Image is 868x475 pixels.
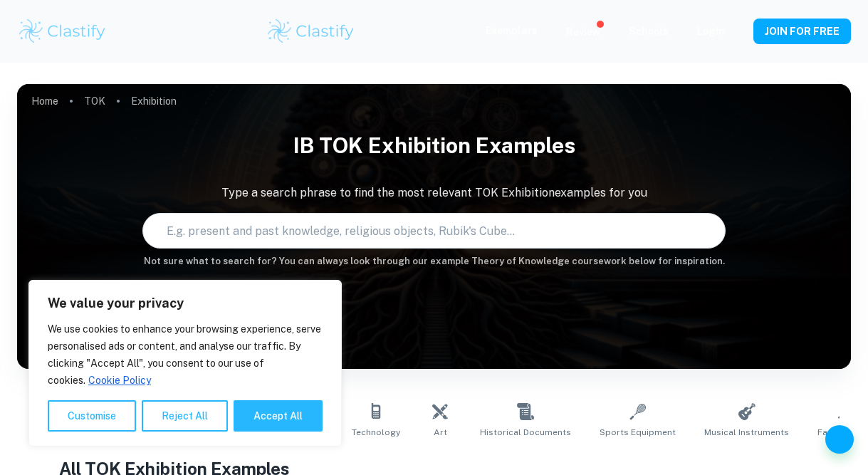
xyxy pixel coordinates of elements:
[825,425,854,454] button: Help and Feedback
[629,26,669,37] a: Schools
[131,93,177,109] p: Exhibition
[352,426,400,439] span: Technology
[88,374,152,387] a: Cookie Policy
[753,19,851,44] button: JOIN FOR FREE
[704,426,789,439] span: Musical Instruments
[600,426,676,439] span: Sports Equipment
[17,17,108,46] img: Clastify logo
[234,400,323,432] button: Accept All
[17,184,851,202] p: Type a search phrase to find the most relevant TOK Exhibition examples for you
[28,280,342,447] div: We value your privacy
[142,400,228,432] button: Reject All
[566,24,600,40] p: Review
[486,23,538,38] p: Exemplars
[143,211,699,251] input: E.g. present and past knowledge, religious objects, Rubik's Cube...
[434,426,447,439] span: Art
[480,426,571,439] span: Historical Documents
[266,17,356,46] img: Clastify logo
[17,124,851,167] h1: IB TOK Exhibition examples
[697,26,725,37] a: Login
[48,295,323,312] p: We value your privacy
[17,254,851,268] h6: Not sure what to search for? You can always look through our example Theory of Knowledge coursewo...
[48,320,323,389] p: We use cookies to enhance your browsing experience, serve personalised ads or content, and analys...
[84,91,105,111] a: TOK
[31,91,58,111] a: Home
[704,225,715,236] button: Search
[48,400,136,432] button: Customise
